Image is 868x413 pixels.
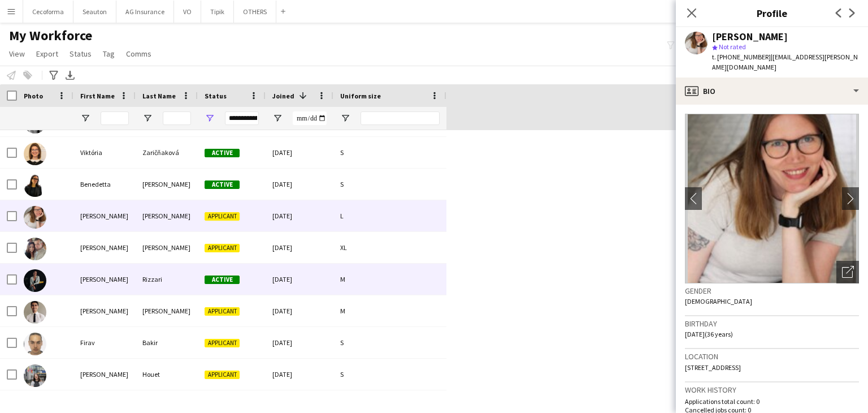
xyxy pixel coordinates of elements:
[205,307,240,316] span: Applicant
[24,174,46,197] img: Benedetta Scotti
[205,113,215,123] button: Open Filter Menu
[24,301,46,324] img: Thomas Rambaud
[101,111,129,125] input: First Name Filter Input
[136,137,198,168] div: Zaričňaková
[340,113,350,123] button: Open Filter Menu
[205,149,240,157] span: Active
[116,1,174,23] button: AG Insurance
[266,264,333,295] div: [DATE]
[266,200,333,231] div: [DATE]
[73,327,136,358] div: Firav
[836,261,859,283] div: Open photos pop-in
[70,49,92,59] span: Status
[266,359,333,390] div: [DATE]
[73,169,136,200] div: Benedetta
[163,111,191,125] input: Last Name Filter Input
[685,297,752,306] span: [DEMOGRAPHIC_DATA]
[24,364,46,387] img: Mathilde Houet
[63,68,77,82] app-action-btn: Export XLSX
[266,295,333,326] div: [DATE]
[126,49,151,59] span: Comms
[340,148,344,157] span: S
[234,1,276,23] button: OTHERS
[121,46,156,61] a: Comms
[24,333,46,355] img: Firav Bakir
[205,371,240,379] span: Applicant
[361,111,440,125] input: Uniform size Filter Input
[136,232,198,263] div: [PERSON_NAME]
[5,46,29,61] a: View
[205,244,240,252] span: Applicant
[272,113,283,123] button: Open Filter Menu
[136,295,198,326] div: [PERSON_NAME]
[24,206,46,229] img: Elodie Barthels
[24,92,43,100] span: Photo
[136,327,198,358] div: Bakir
[712,53,858,71] span: | [EMAIL_ADDRESS][PERSON_NAME][DOMAIN_NAME]
[340,275,345,283] span: M
[205,339,240,347] span: Applicant
[80,113,90,123] button: Open Filter Menu
[80,92,115,100] span: First Name
[293,111,327,125] input: Joined Filter Input
[65,46,96,61] a: Status
[340,338,344,347] span: S
[205,180,240,189] span: Active
[24,143,46,165] img: Viktória Zaričňaková
[685,385,859,395] h3: Work history
[24,238,46,260] img: Cédric Rosselle
[685,114,859,283] img: Crew avatar or photo
[266,137,333,168] div: [DATE]
[73,200,136,231] div: [PERSON_NAME]
[73,264,136,295] div: [PERSON_NAME]
[266,232,333,263] div: [DATE]
[685,319,859,329] h3: Birthday
[340,243,347,252] span: XL
[174,1,201,23] button: VO
[205,92,227,100] span: Status
[136,359,198,390] div: Houet
[36,49,58,59] span: Export
[340,92,381,100] span: Uniform size
[272,92,294,100] span: Joined
[98,46,119,61] a: Tag
[685,330,733,338] span: [DATE] (36 years)
[340,370,344,378] span: S
[676,78,868,105] div: Bio
[340,307,345,315] span: M
[266,327,333,358] div: [DATE]
[24,269,46,292] img: Giuliana Rizzari
[73,1,116,23] button: Seauton
[201,1,234,23] button: Tipik
[32,46,63,61] a: Export
[73,295,136,326] div: [PERSON_NAME]
[23,1,73,23] button: Cecoforma
[73,137,136,168] div: Viktória
[73,232,136,263] div: [PERSON_NAME]
[9,49,25,59] span: View
[142,113,153,123] button: Open Filter Menu
[47,68,60,82] app-action-btn: Advanced filters
[685,363,741,372] span: [STREET_ADDRESS]
[685,397,859,406] p: Applications total count: 0
[142,92,176,100] span: Last Name
[136,169,198,200] div: [PERSON_NAME]
[136,200,198,231] div: [PERSON_NAME]
[719,42,746,51] span: Not rated
[340,180,344,188] span: S
[266,169,333,200] div: [DATE]
[205,212,240,221] span: Applicant
[136,264,198,295] div: Rizzari
[9,27,92,44] span: My Workforce
[685,351,859,362] h3: Location
[676,6,868,20] h3: Profile
[103,49,115,59] span: Tag
[712,53,771,61] span: t. [PHONE_NUMBER]
[205,276,240,284] span: Active
[340,212,344,220] span: L
[73,359,136,390] div: [PERSON_NAME]
[712,32,788,42] div: [PERSON_NAME]
[685,286,859,296] h3: Gender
